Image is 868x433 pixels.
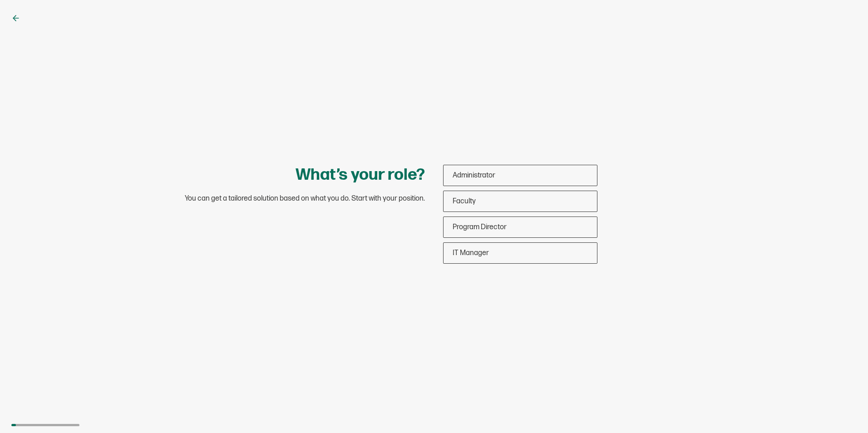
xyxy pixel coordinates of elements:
[453,171,495,180] span: Administrator
[453,197,476,206] span: Faculty
[453,249,489,257] span: IT Manager
[296,165,425,185] h1: What’s your role?
[185,194,425,203] span: You can get a tailored solution based on what you do. Start with your position.
[823,389,868,433] iframe: Chat Widget
[453,223,507,231] span: Program Director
